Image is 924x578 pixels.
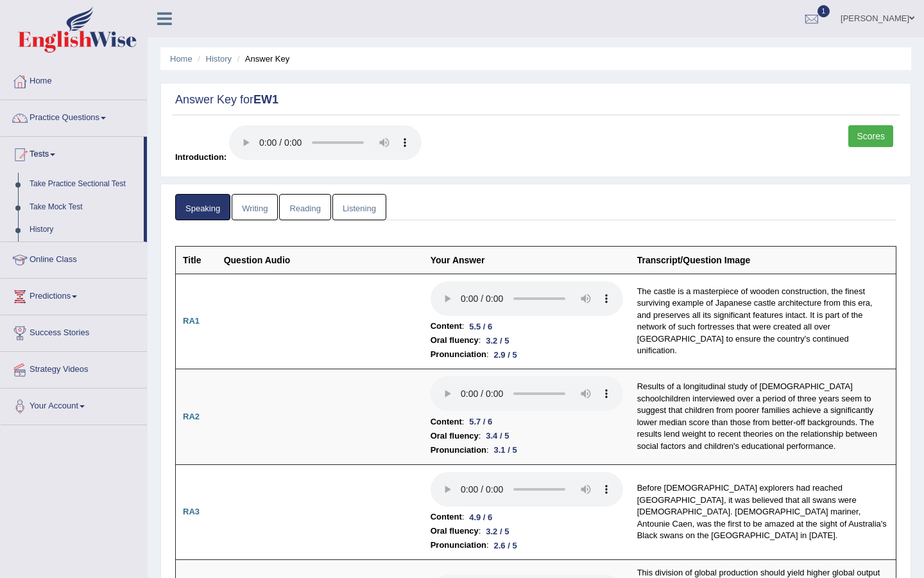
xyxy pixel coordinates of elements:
div: 3.1 / 5 [489,443,522,457]
b: Pronunciation [431,538,486,552]
b: Pronunciation [431,443,486,457]
a: Predictions [1,279,147,311]
b: Pronunciation [431,347,486,362]
th: Your Answer [424,246,630,274]
th: Question Audio [217,246,424,274]
b: Content [431,510,462,524]
li: : [431,524,623,538]
th: Transcript/Question Image [630,246,896,274]
b: RA3 [183,507,200,516]
a: Speaking [175,194,230,220]
b: Content [431,415,462,429]
div: 3.2 / 5 [481,525,514,538]
b: RA2 [183,412,200,421]
a: Success Stories [1,315,147,347]
a: Take Mock Test [24,196,144,219]
li: : [431,443,623,457]
a: Listening [332,194,386,220]
li: : [431,510,623,524]
div: 5.5 / 6 [464,320,497,333]
a: Scores [848,125,893,147]
a: Strategy Videos [1,352,147,384]
a: Tests [1,137,144,169]
li: : [431,319,623,333]
a: Online Class [1,242,147,274]
li: : [431,347,623,362]
th: Title [176,246,217,274]
span: Introduction: [175,152,227,162]
a: Home [1,64,147,96]
b: RA1 [183,316,200,326]
a: Take Practice Sectional Test [24,173,144,196]
div: 2.6 / 5 [489,539,522,552]
b: Oral fluency [431,524,479,538]
td: Results of a longitudinal study of [DEMOGRAPHIC_DATA] schoolchildren interviewed over a period of... [630,369,896,465]
a: Writing [232,194,278,220]
a: Reading [279,194,330,220]
li: : [431,538,623,552]
a: Practice Questions [1,100,147,132]
span: 1 [817,5,830,17]
a: History [206,54,232,64]
h2: Answer Key for [175,94,896,107]
a: Home [170,54,193,64]
div: 3.2 / 5 [481,334,514,347]
li: Answer Key [234,53,290,65]
li: : [431,429,623,443]
div: 4.9 / 6 [464,511,497,524]
b: Content [431,319,462,333]
li: : [431,333,623,347]
b: Oral fluency [431,333,479,347]
strong: EW1 [253,93,278,106]
td: The castle is a masterpiece of wooden construction, the finest surviving example of Japanese cast... [630,274,896,369]
b: Oral fluency [431,429,479,443]
div: 5.7 / 6 [464,415,497,428]
div: 2.9 / 5 [489,348,522,362]
a: Your Account [1,389,147,421]
div: 3.4 / 5 [481,429,514,442]
td: Before [DEMOGRAPHIC_DATA] explorers had reached [GEOGRAPHIC_DATA], it was believed that all swans... [630,464,896,560]
li: : [431,415,623,429]
a: History [24,218,144,241]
